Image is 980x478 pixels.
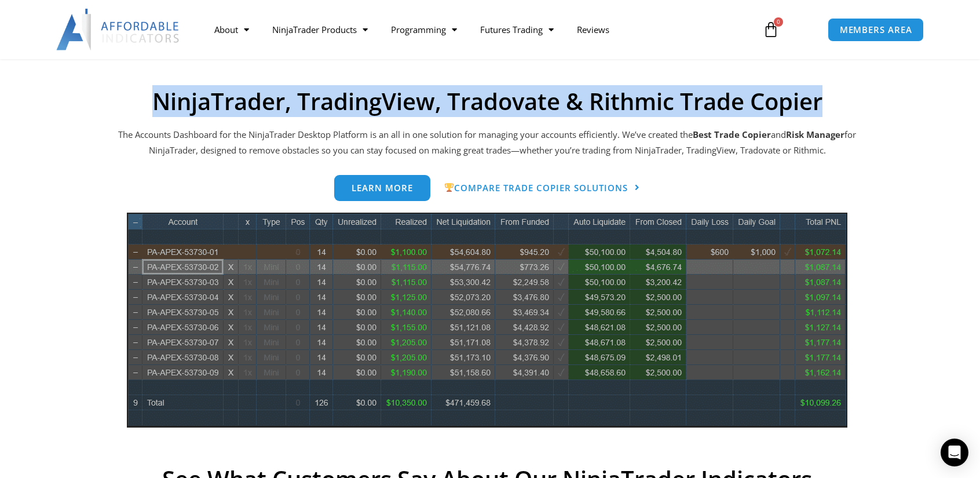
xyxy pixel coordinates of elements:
a: About [203,16,261,43]
b: Best Trade Copier [693,129,771,140]
span: Compare Trade Copier Solutions [444,183,627,192]
a: 🏆Compare Trade Copier Solutions [444,175,639,202]
p: The Accounts Dashboard for the NinjaTrader Desktop Platform is an all in one solution for managin... [116,127,858,159]
span: 0 [774,17,783,27]
span: Learn more [352,184,413,192]
div: Open Intercom Messenger [941,439,968,466]
a: 0 [745,13,796,46]
strong: Risk Manager [786,129,844,140]
a: Programming [379,16,469,43]
a: Reviews [565,16,621,43]
img: LogoAI | Affordable Indicators – NinjaTrader [56,9,181,50]
span: MEMBERS AREA [840,25,912,34]
h2: NinjaTrader, TradingView, Tradovate & Rithmic Trade Copier [116,87,858,115]
nav: Menu [203,16,749,43]
img: wideview8 28 2 | Affordable Indicators – NinjaTrader [127,213,847,428]
a: NinjaTrader Products [261,16,379,43]
img: 🏆 [445,183,454,192]
a: MEMBERS AREA [828,18,924,42]
a: Learn more [334,175,430,201]
a: Futures Trading [469,16,565,43]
